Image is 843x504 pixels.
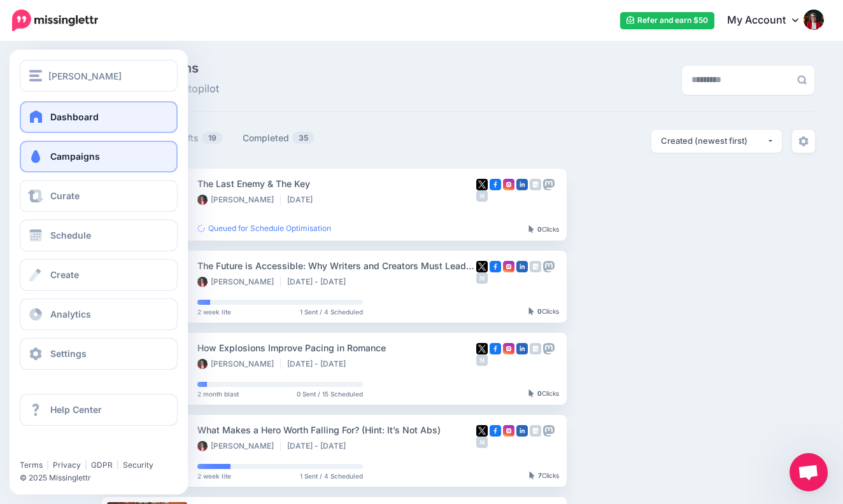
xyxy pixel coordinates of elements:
[797,75,807,85] img: search-grey-6.png
[490,425,501,437] img: facebook-square.png
[543,343,555,354] img: mastodon-grey-square.png
[300,473,363,479] span: 1 Sent / 4 Scheduled
[197,277,281,287] li: [PERSON_NAME]
[714,5,824,36] a: My Account
[537,307,542,315] b: 0
[197,340,476,355] div: How Explosions Improve Pacing in Romance
[12,10,98,31] img: Missinglettr
[516,343,528,354] img: linkedin-square.png
[543,179,555,190] img: mastodon-grey-square.png
[490,261,501,272] img: facebook-square.png
[85,460,87,470] span: |
[490,343,501,354] img: facebook-square.png
[543,425,555,437] img: mastodon-grey-square.png
[300,309,363,315] span: 1 Sent / 4 Scheduled
[48,69,122,83] span: [PERSON_NAME]
[537,389,542,397] b: 0
[197,359,281,369] li: [PERSON_NAME]
[20,101,178,133] a: Dashboard
[530,179,541,190] img: google_business-grey-square.png
[197,441,281,451] li: [PERSON_NAME]
[50,230,91,241] span: Schedule
[53,460,81,470] a: Privacy
[173,130,223,146] a: Drafts19
[503,179,514,190] img: instagram-square.png
[287,359,352,369] li: [DATE] - [DATE]
[91,460,113,470] a: GDPR
[20,259,178,291] a: Create
[530,425,541,437] img: google_business-grey-square.png
[202,132,223,144] span: 19
[543,261,555,272] img: mastodon-grey-square.png
[50,309,91,319] span: Analytics
[50,151,100,162] span: Campaigns
[292,132,315,144] span: 35
[20,460,43,470] a: Terms
[530,261,541,272] img: google_business-grey-square.png
[528,307,534,315] img: pointer-grey-darker.png
[50,269,79,280] span: Create
[529,472,535,479] img: pointer-grey-darker.png
[50,190,80,201] span: Curate
[197,391,239,397] span: 2 month blast
[490,179,501,190] img: facebook-square.png
[503,343,514,354] img: instagram-square.png
[197,195,281,205] li: [PERSON_NAME]
[20,442,118,454] iframe: Twitter Follow Button
[528,389,534,397] img: pointer-grey-darker.png
[503,425,514,437] img: instagram-square.png
[287,277,352,287] li: [DATE] - [DATE]
[476,179,488,190] img: twitter-square.png
[20,60,178,92] button: [PERSON_NAME]
[516,261,528,272] img: linkedin-square.png
[538,472,542,479] b: 7
[20,338,178,370] a: Settings
[50,348,87,359] span: Settings
[528,308,559,316] div: Clicks
[529,472,559,480] div: Clicks
[528,225,534,233] img: pointer-grey-darker.png
[197,423,476,437] div: What Makes a Hero Worth Falling For? (Hint: It’s Not Abs)
[197,309,231,315] span: 2 week lite
[530,343,541,354] img: google_business-grey-square.png
[197,223,331,233] a: Queued for Schedule Optimisation
[297,391,363,397] span: 0 Sent / 15 Scheduled
[50,404,102,415] span: Help Center
[20,180,178,212] a: Curate
[798,136,809,146] img: settings-grey.png
[197,258,476,273] div: The Future is Accessible: Why Writers and Creators Must Lead the Way
[50,111,99,122] span: Dashboard
[503,261,514,272] img: instagram-square.png
[20,220,178,251] a: Schedule
[620,12,714,29] a: Refer and earn $50
[117,460,119,470] span: |
[476,425,488,437] img: twitter-square.png
[476,343,488,354] img: twitter-square.png
[528,390,559,398] div: Clicks
[20,298,178,330] a: Analytics
[29,70,42,81] img: menu.png
[197,473,231,479] span: 2 week lite
[123,460,153,470] a: Security
[476,437,488,448] img: medium-grey-square.png
[661,135,767,147] div: Created (newest first)
[20,141,178,172] a: Campaigns
[197,176,476,191] div: The Last Enemy & The Key
[46,460,49,470] span: |
[476,190,488,202] img: medium-grey-square.png
[528,226,559,234] div: Clicks
[287,441,352,451] li: [DATE] - [DATE]
[20,394,178,426] a: Help Center
[287,195,319,205] li: [DATE]
[516,425,528,437] img: linkedin-square.png
[20,472,187,484] li: © 2025 Missinglettr
[476,261,488,272] img: twitter-square.png
[537,225,542,233] b: 0
[651,130,782,153] button: Created (newest first)
[476,354,488,366] img: medium-grey-square.png
[516,179,528,190] img: linkedin-square.png
[476,272,488,284] img: medium-grey-square.png
[790,453,828,491] a: Open chat
[243,130,315,146] a: Completed35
